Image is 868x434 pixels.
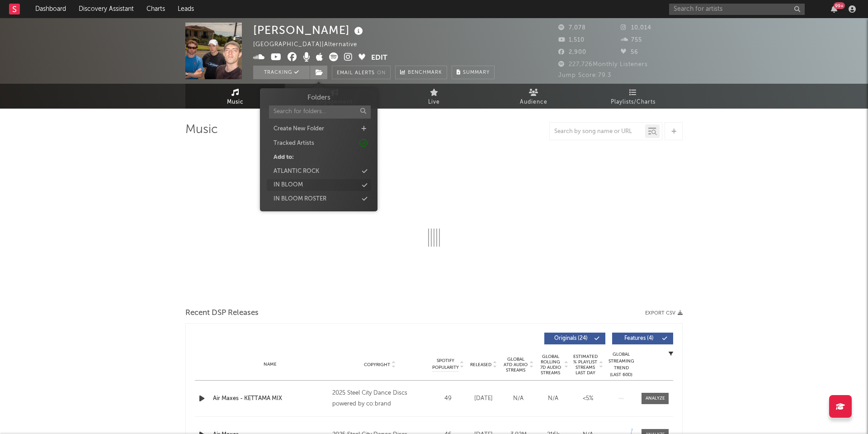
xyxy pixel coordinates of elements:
input: Search by song name or URL [550,128,645,135]
a: Air Maxes - KETTAMA MIX [213,394,328,403]
span: Originals ( 24 ) [550,336,592,341]
span: Released [470,362,491,367]
a: Benchmark [395,66,447,79]
a: Live [384,84,484,109]
a: Playlists/Charts [583,84,683,109]
span: Summary [463,70,490,75]
div: Name [213,361,328,368]
span: 227,726 Monthly Listeners [558,62,648,67]
button: Email AlertsOn [332,66,391,79]
div: 99 + [834,2,845,9]
span: 7,078 [558,25,586,31]
div: IN BLOOM ROSTER [274,195,326,204]
div: Add to: [274,153,294,162]
span: Estimated % Playlist Streams Last Day [573,354,598,376]
div: N/A [538,394,568,403]
div: [GEOGRAPHIC_DATA] | Alternative [253,39,368,50]
span: 1,510 [558,37,585,43]
a: Audience [484,84,583,109]
h3: Folders [307,93,330,103]
button: Export CSV [645,310,683,316]
span: 755 [621,37,642,43]
span: Recent DSP Releases [185,308,259,319]
div: 2025 Steel City Dance Discs powered by co:brand [332,388,428,410]
div: [PERSON_NAME] [253,23,365,38]
div: Tracked Artists [274,139,314,148]
button: Edit [371,52,387,64]
div: ATLANTIC ROCK [274,167,319,176]
span: 56 [621,49,638,55]
button: 99+ [831,5,837,13]
div: IN BLOOM [274,181,303,190]
span: Global Rolling 7D Audio Streams [538,354,563,376]
div: <5% [573,394,603,403]
a: Music [185,84,285,109]
span: Copyright [364,362,390,367]
span: Jump Score: 79.3 [558,72,611,78]
button: Tracking [253,66,310,79]
span: 2,900 [558,49,586,55]
span: Audience [520,97,547,108]
span: 10,014 [621,25,651,31]
input: Search for artists [669,4,805,15]
span: Benchmark [408,67,442,78]
span: Playlists/Charts [611,97,656,108]
div: Create New Folder [274,124,324,134]
span: Features ( 4 ) [618,336,660,341]
a: Engagement [285,84,384,109]
span: Global ATD Audio Streams [503,357,528,373]
button: Originals(24) [544,333,605,344]
div: Global Streaming Trend (Last 60D) [608,351,635,378]
input: Search for folders... [269,105,371,119]
button: Features(4) [612,333,673,344]
div: N/A [503,394,533,403]
em: On [377,71,386,76]
span: Spotify Popularity [432,358,459,371]
button: Summary [452,66,495,79]
span: Live [428,97,440,108]
div: 49 [432,394,464,403]
div: [DATE] [468,394,499,403]
span: Music [227,97,244,108]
